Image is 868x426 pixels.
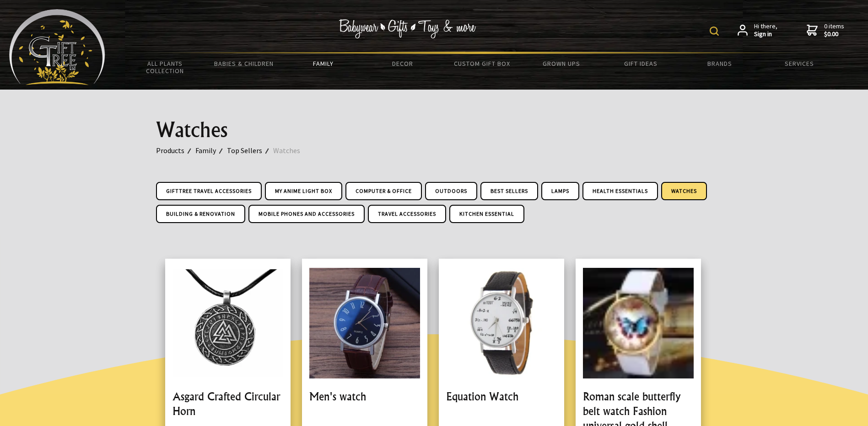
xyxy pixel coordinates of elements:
a: Watches [661,182,707,200]
a: My Anime Light Box [265,182,342,200]
a: Best Sellers [480,182,538,200]
img: Babyware - Gifts - Toys and more... [9,9,105,85]
strong: Sign in [754,30,777,38]
a: Grown Ups [522,54,601,73]
a: Outdoors [425,182,477,200]
a: Lamps [541,182,579,200]
a: Custom Gift Box [442,54,522,73]
img: product search [710,27,719,36]
a: Family [284,54,363,73]
a: Gift Ideas [601,54,680,73]
img: Babywear - Gifts - Toys & more [339,19,476,38]
a: Hi there,Sign in [738,22,777,38]
a: Mobile Phones And Accessories [248,205,365,223]
a: Babies & Children [205,54,284,73]
a: Products [156,144,195,156]
a: Building & Renovation [156,205,245,223]
a: Computer & Office [345,182,422,200]
a: Health Essentials [582,182,658,200]
a: GiftTree Travel accessories [156,182,262,200]
a: Top Sellers [227,144,273,156]
a: 0 items$0.00 [807,22,844,38]
a: Travel Accessories [368,205,446,223]
a: Brands [680,54,760,73]
strong: $0.00 [824,30,844,38]
a: Services [760,54,839,73]
h1: Watches [156,119,712,141]
span: Hi there, [754,22,777,38]
a: Family [195,144,227,156]
a: All Plants Collection [125,54,205,80]
span: 0 items [824,22,844,38]
a: Kitchen Essential [449,205,524,223]
a: Watches [273,144,311,156]
a: Decor [363,54,442,73]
